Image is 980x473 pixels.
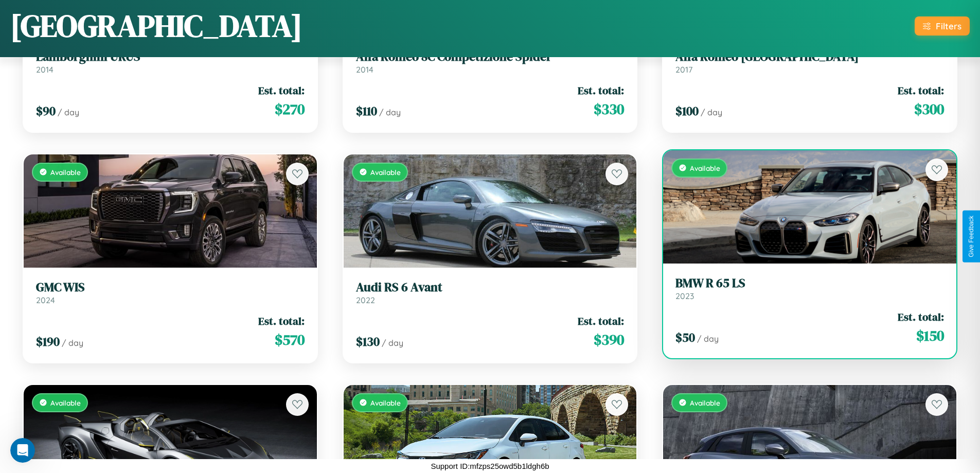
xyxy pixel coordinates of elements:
[675,291,694,301] span: 2023
[675,329,695,346] span: $ 50
[356,102,377,119] span: $ 110
[36,49,305,75] a: Lamborghini URUS2014
[356,280,625,305] a: Audi RS 6 Avant2022
[356,49,625,64] h3: Alfa Romeo 8C Competizione Spider
[915,16,970,36] button: Filters
[356,280,625,295] h3: Audi RS 6 Avant
[356,333,380,350] span: $ 130
[258,83,305,98] span: Est. total:
[36,295,55,305] span: 2024
[690,164,720,172] span: Available
[914,99,944,119] span: $ 300
[594,329,624,350] span: $ 390
[382,338,403,348] span: / day
[275,329,305,350] span: $ 570
[578,83,624,98] span: Est. total:
[675,49,944,75] a: Alfa Romeo [GEOGRAPHIC_DATA]2017
[675,49,944,64] h3: Alfa Romeo [GEOGRAPHIC_DATA]
[916,325,944,346] span: $ 150
[898,309,944,324] span: Est. total:
[697,334,719,344] span: / day
[356,295,375,305] span: 2022
[675,276,944,301] a: BMW R 65 LS2023
[58,107,79,117] span: / day
[675,102,699,119] span: $ 100
[370,398,401,407] span: Available
[275,99,305,119] span: $ 270
[690,398,720,407] span: Available
[36,102,56,119] span: $ 90
[594,99,624,119] span: $ 330
[50,168,81,177] span: Available
[379,107,401,117] span: / day
[50,398,81,407] span: Available
[10,438,35,463] iframe: Intercom live chat
[968,216,975,257] div: Give Feedback
[10,5,302,47] h1: [GEOGRAPHIC_DATA]
[578,313,624,328] span: Est. total:
[370,168,401,177] span: Available
[356,64,373,75] span: 2014
[936,21,961,31] div: Filters
[898,83,944,98] span: Est. total:
[258,313,305,328] span: Est. total:
[62,338,83,348] span: / day
[675,64,692,75] span: 2017
[36,49,305,64] h3: Lamborghini URUS
[36,280,305,295] h3: GMC WIS
[36,333,60,350] span: $ 190
[356,49,625,75] a: Alfa Romeo 8C Competizione Spider2014
[675,276,944,291] h3: BMW R 65 LS
[431,459,549,473] p: Support ID: mfzps25owd5b1ldgh6b
[701,107,722,117] span: / day
[36,64,54,75] span: 2014
[36,280,305,305] a: GMC WIS2024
